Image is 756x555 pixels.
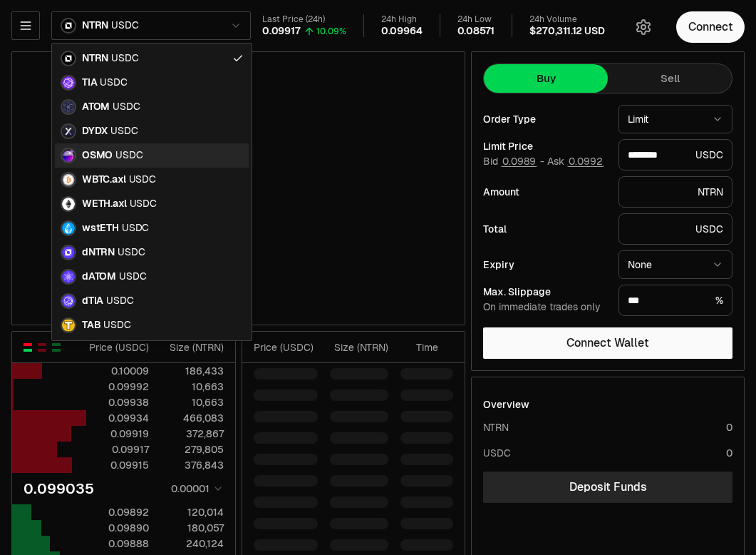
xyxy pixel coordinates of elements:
img: wsteth.svg [61,220,76,236]
img: TAB.png [61,317,76,333]
span: USDC [129,173,156,186]
img: dATOM.svg [61,269,76,285]
span: TAB [82,319,100,332]
img: ntrn.png [61,51,76,66]
span: USDC [122,222,149,235]
span: USDC [115,149,143,162]
span: USDC [130,198,157,210]
img: wbtc.png [61,172,76,188]
span: USDC [100,76,127,89]
span: USDC [103,319,130,332]
span: dATOM [82,270,116,283]
span: dNTRN [82,246,115,259]
img: dTIA.svg [61,293,76,309]
img: celestia.png [61,75,76,91]
img: eth-white.png [61,196,76,212]
span: WETH.axl [82,198,127,210]
span: USDC [106,295,133,307]
span: TIA [82,76,97,89]
span: dTIA [82,295,103,307]
span: USDC [118,246,145,259]
span: wstETH [82,222,119,235]
span: NTRN [82,52,108,65]
span: USDC [113,101,140,113]
span: WBTC.axl [82,173,126,186]
span: OSMO [82,149,113,162]
img: atom.png [61,99,76,115]
span: USDC [119,270,146,283]
span: USDC [111,52,138,65]
img: dNTRN.svg [61,245,76,260]
img: dydx.png [61,123,76,139]
span: USDC [110,125,138,138]
span: ATOM [82,101,110,113]
span: DYDX [82,125,108,138]
img: osmo.png [61,148,76,163]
